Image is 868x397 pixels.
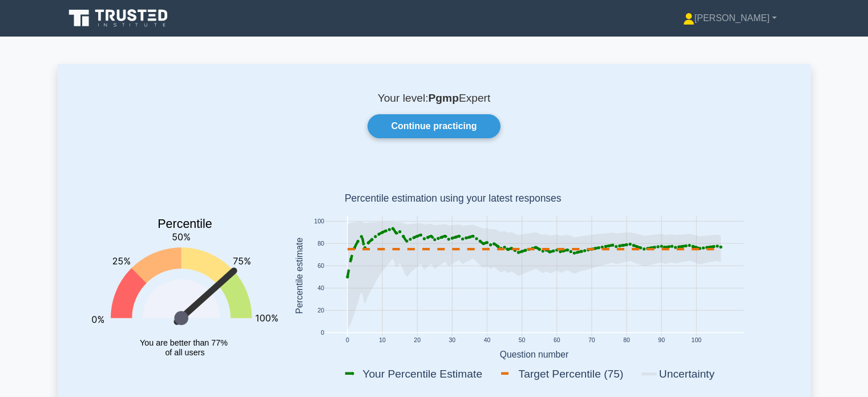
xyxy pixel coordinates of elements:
p: Your level: Expert [85,91,784,105]
text: 30 [449,338,455,344]
text: 70 [588,338,595,344]
text: 20 [414,338,421,344]
text: 0 [345,338,349,344]
text: 60 [553,338,560,344]
tspan: You are better than 77% [140,338,228,347]
text: 20 [317,308,324,314]
text: 10 [379,338,386,344]
text: 100 [314,218,324,224]
text: 80 [317,240,324,247]
text: 80 [623,338,630,344]
text: 0 [321,330,324,336]
text: Percentile estimate [294,238,304,314]
text: 40 [317,285,324,291]
text: 50 [518,338,525,344]
a: [PERSON_NAME] [656,7,804,30]
text: 90 [658,338,665,344]
text: 60 [317,263,324,269]
text: Question number [499,350,568,359]
tspan: of all users [165,348,204,357]
text: 40 [483,338,490,344]
a: Continue practicing [368,114,500,138]
text: Percentile [158,218,212,231]
b: Pgmp [429,92,459,104]
text: 100 [691,338,701,344]
text: Percentile estimation using your latest responses [344,193,561,204]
